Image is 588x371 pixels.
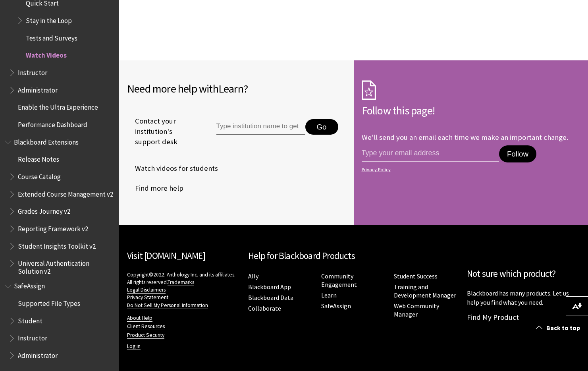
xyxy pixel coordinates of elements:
span: Performance Dashboard [18,118,87,129]
a: Find more help [127,182,183,194]
span: Universal Authentication Solution v2 [18,257,114,275]
p: Copyright©2022. Anthology Inc. and its affiliates. All rights reserved. [127,271,240,309]
a: Legal Disclaimers [127,286,166,294]
a: Privacy Policy [362,167,578,172]
h2: Not sure which product? [467,267,580,281]
nav: Book outline for Blackboard SafeAssign [5,280,114,362]
button: Go [305,119,338,135]
span: Grades Journey v2 [18,205,70,215]
span: Instructor [18,332,47,342]
a: Blackboard App [248,283,291,291]
span: Learn [218,81,243,96]
span: Student Insights Toolkit v2 [18,240,96,250]
span: Reporting Framework v2 [18,222,88,233]
span: Administrator [18,83,58,94]
a: Visit [DOMAIN_NAME] [127,250,205,261]
span: SafeAssign [14,280,45,290]
a: Web Community Manager [394,302,439,319]
span: Instructor [18,66,47,77]
span: Stay in the Loop [26,14,72,25]
a: Privacy Statement [127,294,168,301]
span: Administrator [18,349,58,359]
a: Blackboard Data [248,294,293,302]
img: Subscription Icon [362,80,376,100]
a: About Help [127,315,152,322]
p: Blackboard has many products. Let us help you find what you need. [467,289,580,307]
p: We'll send you an email each time we make an important change. [362,133,568,142]
span: Release Notes [18,153,59,164]
a: Log in [127,343,141,350]
button: Follow [499,145,536,163]
h2: Follow this page! [362,102,580,119]
a: Student Success [394,272,438,280]
a: Collaborate [248,304,281,313]
a: SafeAssign [321,302,351,310]
a: Trademarks [168,279,194,286]
input: Type institution name to get support [216,119,305,135]
span: Course Catalog [18,170,61,181]
nav: Book outline for Blackboard Extensions [5,135,114,276]
span: Student [18,314,42,325]
a: Back to top [530,321,588,335]
a: Client Resources [127,323,165,330]
a: Product Security [127,332,164,339]
a: Community Engagement [321,272,357,289]
input: email address [362,145,499,162]
h2: Need more help with ? [127,80,346,97]
h2: Help for Blackboard Products [248,249,459,263]
a: Learn [321,291,337,300]
span: Extended Course Management v2 [18,187,113,198]
a: Find My Product [467,313,519,322]
span: Blackboard Extensions [14,135,79,146]
a: Watch videos for students [127,162,218,174]
span: Supported File Types [18,297,80,307]
a: Training and Development Manager [394,283,456,300]
a: Ally [248,272,258,280]
span: Enable the Ultra Experience [18,101,98,112]
a: Do Not Sell My Personal Information [127,302,208,309]
span: Contact your institution's support desk [127,116,198,147]
span: Tests and Surveys [26,31,77,42]
span: Watch Videos [26,49,67,60]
